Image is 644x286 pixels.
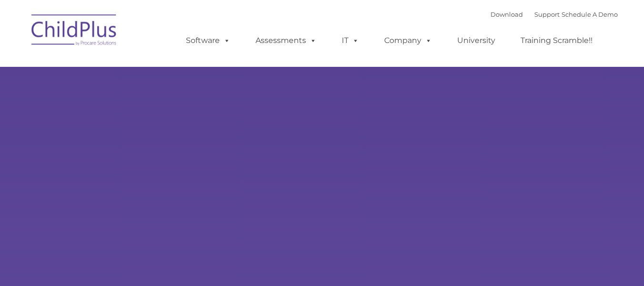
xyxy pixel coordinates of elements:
[534,11,560,18] a: Support
[511,31,602,50] a: Training Scramble!!
[332,31,368,50] a: IT
[562,11,618,18] a: Schedule A Demo
[246,31,326,50] a: Assessments
[27,8,122,55] img: ChildPlus by Procare Solutions
[448,31,505,50] a: University
[375,31,441,50] a: Company
[491,11,618,18] font: |
[176,31,240,50] a: Software
[491,11,523,18] a: Download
